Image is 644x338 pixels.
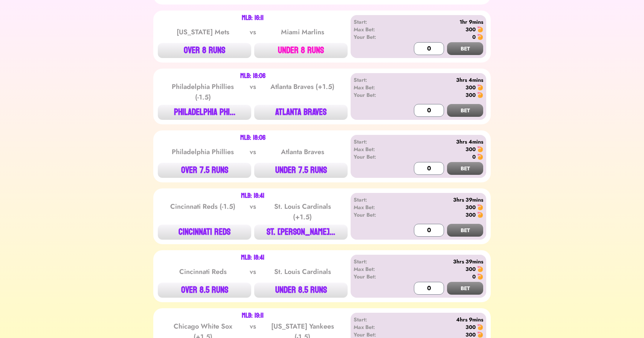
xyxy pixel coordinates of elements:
[354,153,397,161] div: Your Bet:
[477,324,483,330] img: 🍤
[264,81,340,102] div: Atlanta Braves (+1.5)
[354,76,397,84] div: Start:
[472,33,476,41] div: 0
[397,138,483,145] div: 3hrs 4mins
[354,258,397,265] div: Start:
[158,225,251,240] button: CINCINNATI REDS
[354,316,397,323] div: Start:
[465,145,476,153] div: 300
[477,92,483,98] img: 🍤
[397,18,483,26] div: 1hr 9mins
[354,265,397,273] div: Max Bet:
[447,224,483,237] button: BET
[264,266,340,277] div: St. Louis Cardinals
[477,154,483,160] img: 🍤
[477,266,483,272] img: 🍤
[354,196,397,203] div: Start:
[254,225,348,240] button: ST. [PERSON_NAME]...
[254,43,348,58] button: UNDER 8 RUNS
[248,147,258,157] div: vs
[158,283,251,298] button: OVER 8.5 RUNS
[165,201,241,222] div: Cincinnati Reds (-1.5)
[465,211,476,219] div: 300
[354,84,397,91] div: Max Bet:
[165,266,241,277] div: Cincinnati Reds
[241,193,264,199] div: MLB: 18:41
[354,91,397,99] div: Your Bet:
[472,153,476,161] div: 0
[248,81,258,102] div: vs
[354,273,397,280] div: Your Bet:
[465,26,476,33] div: 300
[254,163,348,178] button: UNDER 7.5 RUNS
[465,203,476,211] div: 300
[158,105,251,120] button: PHILADELPHIA PHI...
[465,91,476,99] div: 300
[354,26,397,33] div: Max Bet:
[254,283,348,298] button: UNDER 8.5 RUNS
[397,316,483,323] div: 4hrs 9mins
[248,27,258,37] div: vs
[354,323,397,331] div: Max Bet:
[477,146,483,152] img: 🍤
[477,332,483,338] img: 🍤
[354,211,397,219] div: Your Bet:
[477,26,483,32] img: 🍤
[477,204,483,210] img: 🍤
[264,27,340,37] div: Miami Marlins
[477,34,483,40] img: 🍤
[447,282,483,295] button: BET
[465,323,476,331] div: 300
[477,84,483,90] img: 🍤
[397,196,483,203] div: 3hrs 39mins
[248,201,258,222] div: vs
[165,81,241,102] div: Philadelphia Phillies (-1.5)
[354,18,397,26] div: Start:
[240,135,266,141] div: MLB: 18:06
[264,147,340,157] div: Atlanta Braves
[158,43,251,58] button: OVER 8 RUNS
[354,138,397,145] div: Start:
[447,104,483,117] button: BET
[165,147,241,157] div: Philadelphia Phillies
[397,258,483,265] div: 3hrs 39mins
[477,212,483,218] img: 🍤
[354,33,397,41] div: Your Bet:
[158,163,251,178] button: OVER 7.5 RUNS
[477,274,483,280] img: 🍤
[264,201,340,222] div: St. Louis Cardinals (+1.5)
[354,145,397,153] div: Max Bet:
[472,273,476,280] div: 0
[242,313,264,319] div: MLB: 19:11
[254,105,348,120] button: ATLANTA BRAVES
[240,73,266,79] div: MLB: 18:06
[242,15,264,21] div: MLB: 16:11
[241,255,264,261] div: MLB: 18:41
[354,203,397,211] div: Max Bet:
[465,265,476,273] div: 300
[165,27,241,37] div: [US_STATE] Mets
[397,76,483,84] div: 3hrs 4mins
[447,42,483,55] button: BET
[447,162,483,175] button: BET
[465,84,476,91] div: 300
[248,266,258,277] div: vs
